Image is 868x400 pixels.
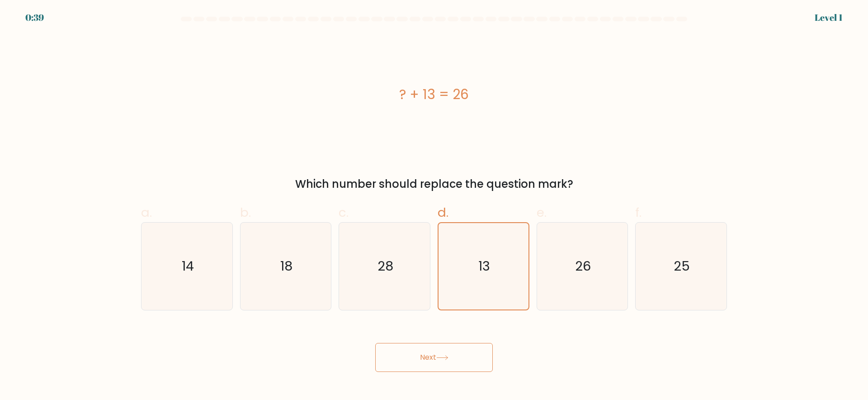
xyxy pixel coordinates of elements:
[815,11,843,24] div: Level 1
[575,257,591,275] text: 26
[375,343,493,372] button: Next
[240,204,251,221] span: b.
[438,204,448,221] span: d.
[674,257,690,275] text: 25
[339,204,349,221] span: c.
[141,204,152,221] span: a.
[537,204,547,221] span: e.
[146,176,722,192] div: Which number should replace the question mark?
[182,257,194,275] text: 14
[25,11,44,24] div: 0:39
[478,257,490,275] text: 13
[280,257,292,275] text: 18
[377,257,393,275] text: 28
[635,204,642,221] span: f.
[141,84,727,105] div: ? + 13 = 26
